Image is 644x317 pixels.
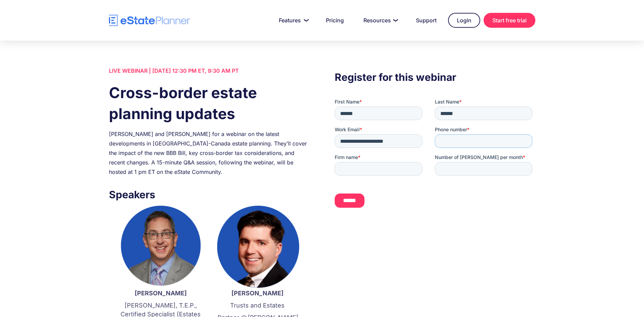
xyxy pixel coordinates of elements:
[335,69,535,85] h3: Register for this webinar
[318,14,352,27] a: Pricing
[231,290,284,297] strong: [PERSON_NAME]
[408,14,445,27] a: Support
[109,66,309,75] div: LIVE WEBINAR | [DATE] 12:30 PM ET, 9:30 AM PT
[271,14,314,27] a: Features
[109,129,309,177] div: [PERSON_NAME] and [PERSON_NAME] for a webinar on the latest developments in [GEOGRAPHIC_DATA]-Can...
[448,13,480,28] a: Login
[484,13,535,28] a: Start free trial
[109,187,309,202] h3: Speakers
[216,301,299,310] p: Trusts and Estates
[109,15,190,26] a: home
[135,290,187,297] strong: [PERSON_NAME]
[355,14,404,27] a: Resources
[335,98,535,213] iframe: To enrich screen reader interactions, please activate Accessibility in Grammarly extension settings
[109,82,309,124] h1: Cross-border estate planning updates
